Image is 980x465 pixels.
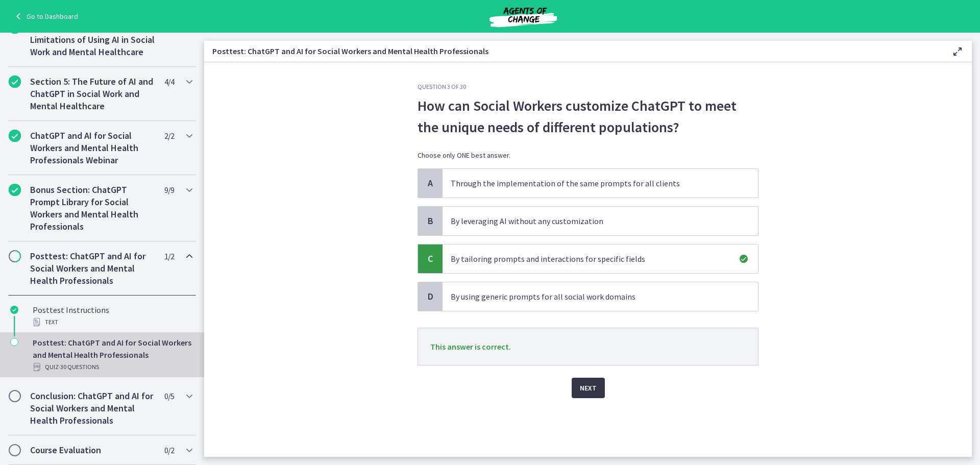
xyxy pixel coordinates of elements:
[30,130,155,166] h2: ChatGPT and AI for Social Workers and Mental Health Professionals Webinar
[164,130,174,142] span: 2 / 2
[430,341,511,352] span: This answer is correct.
[33,304,192,328] div: Posttest Instructions
[30,390,155,427] h2: Conclusion: ChatGPT and AI for Social Workers and Mental Health Professionals
[424,253,436,265] span: C
[30,444,155,456] h2: Course Evaluation
[33,361,192,373] div: Quiz
[424,290,436,303] span: D
[33,316,192,328] div: Text
[164,76,174,88] span: 4 / 4
[30,184,155,233] h2: Bonus Section: ChatGPT Prompt Library for Social Workers and Mental Health Professionals
[12,10,78,22] a: Go to Dashboard
[212,45,935,57] h3: Posttest: ChatGPT and AI for Social Workers and Mental Health Professionals
[9,130,21,142] i: Completed
[462,4,584,29] img: Agents of Change
[30,21,155,58] h2: Section 4: Challenges and Limitations of Using AI in Social Work and Mental Healthcare
[451,215,729,227] p: By leveraging AI without any customization
[30,76,155,112] h2: Section 5: The Future of AI and ChatGPT in Social Work and Mental Healthcare
[572,378,605,398] button: Next
[33,336,192,373] div: Posttest: ChatGPT and AI for Social Workers and Mental Health Professionals
[580,382,597,394] span: Next
[418,83,758,91] h3: Question 3 of 30
[9,184,21,196] i: Completed
[418,150,758,160] p: Choose only ONE best answer.
[451,177,729,189] p: Through the implementation of the same prompts for all clients
[451,253,729,265] p: By tailoring prompts and interactions for specific fields
[164,390,174,402] span: 0 / 5
[451,290,729,303] p: By using generic prompts for all social work domains
[10,306,18,314] i: Completed
[418,95,758,138] p: How can Social Workers customize ChatGPT to meet the unique needs of different populations?
[30,250,155,287] h2: Posttest: ChatGPT and AI for Social Workers and Mental Health Professionals
[164,250,174,262] span: 1 / 2
[59,361,99,373] span: · 30 Questions
[424,215,436,227] span: B
[164,444,174,456] span: 0 / 2
[424,177,436,189] span: A
[9,76,21,88] i: Completed
[164,184,174,196] span: 9 / 9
